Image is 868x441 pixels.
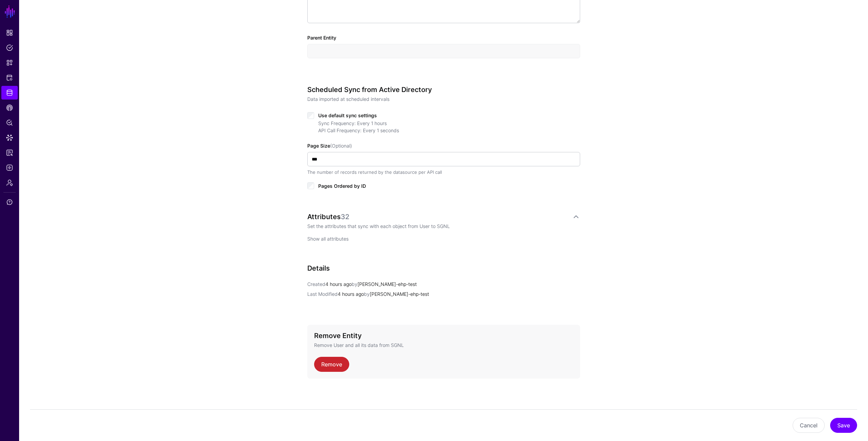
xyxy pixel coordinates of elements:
[6,44,13,51] span: Policies
[6,59,13,66] span: Snippets
[1,116,18,130] a: Policy Lens
[1,41,18,55] a: Policies
[307,95,580,103] p: Data imported at scheduled intervals
[793,418,825,433] button: Cancel
[307,264,580,272] h3: Details
[6,119,13,126] span: Policy Lens
[1,86,18,100] a: Identity Data Fabric
[6,199,13,206] span: Support
[1,176,18,189] a: Admin
[4,4,16,19] a: SGNL
[307,281,325,287] span: Created
[352,281,357,287] span: by
[307,223,580,230] p: Set the attributes that sync with each object from User to SGNL
[6,29,13,36] span: Dashboard
[314,357,349,372] a: Remove
[307,213,572,221] div: Attributes
[830,418,857,433] button: Save
[1,56,18,70] a: Snippets
[6,164,13,171] span: Logs
[307,142,352,149] label: Page Size
[307,34,336,41] label: Parent Entity
[6,134,13,141] span: Data Lens
[364,291,429,297] app-identifier: [PERSON_NAME]-ehp-test
[352,281,417,287] app-identifier: [PERSON_NAME]-ehp-test
[307,169,580,176] div: The number of records returned by the datasource per API call
[6,179,13,186] span: Admin
[318,120,580,134] div: Sync Frequency: Every 1 hours API Call Frequency: Every 1 seconds
[1,131,18,145] a: Data Lens
[307,291,338,297] span: Last Modified
[1,146,18,159] a: Access Reporting
[1,71,18,85] a: Protected Systems
[318,112,377,118] span: Use default sync settings
[318,183,366,189] span: Pages Ordered by ID
[1,101,18,115] a: CAEP Hub
[6,89,13,96] span: Identity Data Fabric
[1,161,18,174] a: Logs
[325,281,352,287] span: 4 hours ago
[6,74,13,81] span: Protected Systems
[338,291,364,297] span: 4 hours ago
[6,104,13,111] span: CAEP Hub
[314,332,573,340] h3: Remove Entity
[307,236,349,242] a: Show all attributes
[6,149,13,156] span: Access Reporting
[364,291,370,297] span: by
[341,213,349,221] span: 32
[307,86,580,94] h3: Scheduled Sync from Active Directory
[314,341,573,349] p: Remove User and all its data from SGNL
[330,143,352,149] span: (Optional)
[1,26,18,40] a: Dashboard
